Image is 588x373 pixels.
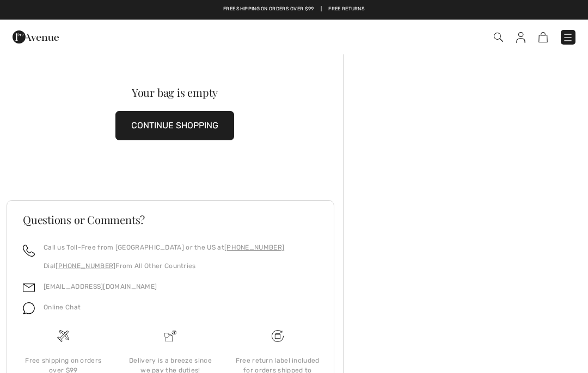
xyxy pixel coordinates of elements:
[321,5,322,13] span: |
[44,243,284,252] p: Call us Toll-Free from [GEOGRAPHIC_DATA] or the US at
[23,282,35,294] img: email
[224,244,284,251] a: [PHONE_NUMBER]
[516,32,525,43] img: My Info
[44,283,157,290] a: [EMAIL_ADDRESS][DOMAIN_NAME]
[44,303,81,311] span: Online Chat
[44,261,284,271] p: Dial From All Other Countries
[23,245,35,257] img: call
[13,31,59,41] a: 1ère Avenue
[223,5,314,13] a: Free shipping on orders over $99
[494,33,503,42] img: Search
[23,87,326,98] div: Your bag is empty
[23,302,35,314] img: chat
[562,32,573,43] img: Menu
[538,32,548,42] img: Shopping Bag
[57,330,69,342] img: Free shipping on orders over $99
[13,26,59,48] img: 1ère Avenue
[164,330,176,342] img: Delivery is a breeze since we pay the duties!
[272,330,284,342] img: Free shipping on orders over $99
[115,111,234,140] button: CONTINUE SHOPPING
[328,5,365,13] a: Free Returns
[56,262,115,270] a: [PHONE_NUMBER]
[23,214,318,225] h3: Questions or Comments?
